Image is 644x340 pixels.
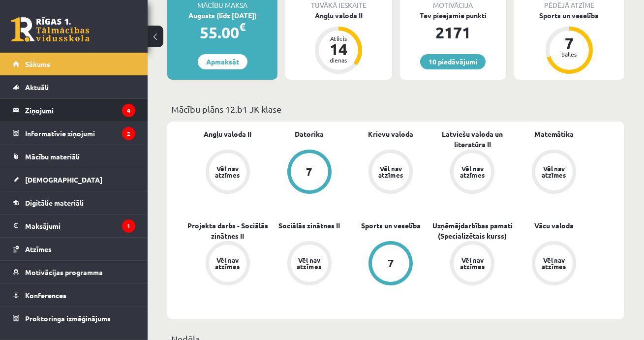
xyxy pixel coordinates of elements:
a: Sociālās zinātnes II [278,220,340,231]
i: 1 [122,219,135,233]
a: Uzņēmējdarbības pamati (Specializētais kurss) [431,220,513,241]
a: Informatīvie ziņojumi2 [13,122,135,145]
a: Atzīmes [13,238,135,260]
a: Sports un veselība 7 balles [514,10,624,75]
div: 7 [554,35,584,51]
div: Vēl nav atzīmes [296,257,323,270]
div: Atlicis [324,35,353,41]
a: Vēl nav atzīmes [431,241,513,287]
a: 7 [350,241,432,287]
a: Angļu valoda II Atlicis 14 dienas [285,10,392,75]
a: 10 piedāvājumi [420,54,486,69]
a: Latviešu valoda un literatūra II [431,129,513,150]
div: Sports un veselība [514,10,624,21]
a: Digitālie materiāli [13,191,135,214]
a: Datorika [295,129,324,139]
a: [DEMOGRAPHIC_DATA] [13,168,135,191]
a: Sākums [13,53,135,75]
a: Apmaksāt [198,54,247,69]
a: Sports un veselība [361,220,421,231]
a: Matemātika [534,129,574,139]
p: Mācību plāns 12.b1 JK klase [171,102,620,116]
span: € [239,20,245,34]
span: Atzīmes [25,245,52,253]
div: Vēl nav atzīmes [214,165,242,178]
span: [DEMOGRAPHIC_DATA] [25,175,102,184]
div: 7 [388,258,394,269]
a: Motivācijas programma [13,261,135,283]
a: Mācību materiāli [13,145,135,168]
div: Vēl nav atzīmes [459,257,486,270]
a: Ziņojumi4 [13,99,135,122]
a: Vēl nav atzīmes [431,150,513,196]
a: Vēl nav atzīmes [187,241,269,287]
div: 14 [324,41,353,57]
a: Angļu valoda II [204,129,251,139]
span: Digitālie materiāli [25,198,84,207]
a: 7 [269,150,350,196]
span: Mācību materiāli [25,152,80,161]
div: Tev pieejamie punkti [400,10,506,21]
div: 2171 [400,21,506,44]
div: Vēl nav atzīmes [214,257,242,270]
div: Angļu valoda II [285,10,392,21]
i: 2 [122,127,135,140]
div: dienas [324,57,353,63]
a: Vācu valoda [534,220,574,231]
span: Motivācijas programma [25,268,103,277]
div: Vēl nav atzīmes [377,165,404,178]
span: Sākums [25,60,50,68]
i: 4 [122,104,135,117]
a: Vēl nav atzīmes [513,241,595,287]
a: Projekta darbs - Sociālās zinātnes II [187,220,269,241]
span: Proktoringa izmēģinājums [25,314,111,323]
span: Konferences [25,291,66,300]
a: Maksājumi1 [13,215,135,237]
legend: Informatīvie ziņojumi [25,122,135,145]
a: Vēl nav atzīmes [513,150,595,196]
a: Aktuāli [13,76,135,98]
a: Rīgas 1. Tālmācības vidusskola [11,17,90,42]
div: balles [554,51,584,57]
div: Vēl nav atzīmes [540,257,568,270]
div: Vēl nav atzīmes [459,165,486,178]
a: Vēl nav atzīmes [187,150,269,196]
a: Vēl nav atzīmes [269,241,350,287]
legend: Maksājumi [25,215,135,237]
a: Proktoringa izmēģinājums [13,307,135,330]
legend: Ziņojumi [25,99,135,122]
div: 55.00 [167,21,277,44]
a: Vēl nav atzīmes [350,150,432,196]
div: Augusts (līdz [DATE]) [167,10,277,21]
div: Vēl nav atzīmes [540,165,568,178]
span: Aktuāli [25,83,49,92]
a: Krievu valoda [368,129,413,139]
div: 7 [306,166,312,177]
a: Konferences [13,284,135,307]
